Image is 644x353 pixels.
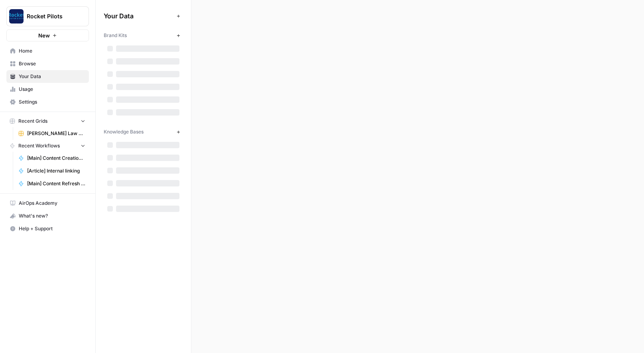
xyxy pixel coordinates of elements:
[27,167,85,175] span: [Article] Internal linking
[6,140,89,152] button: Recent Workflows
[27,155,85,162] span: [Main] Content Creation Brief
[15,165,89,177] a: [Article] Internal linking
[6,83,89,96] a: Usage
[15,177,89,190] a: [Main] Content Refresh Article
[104,128,144,135] span: Knowledge Bases
[19,86,85,93] span: Usage
[19,73,85,80] span: Your Data
[27,130,85,137] span: [PERSON_NAME] Law Personal Injury & Car Accident Lawyers
[6,6,89,26] button: Workspace: Rocket Pilots
[6,115,89,127] button: Recent Grids
[19,47,85,55] span: Home
[18,118,47,125] span: Recent Grids
[6,222,89,235] button: Help + Support
[104,11,173,21] span: Your Data
[27,180,85,187] span: [Main] Content Refresh Article
[6,96,89,108] a: Settings
[38,31,50,39] span: New
[104,32,127,39] span: Brand Kits
[15,152,89,165] a: [Main] Content Creation Brief
[6,45,89,57] a: Home
[6,29,89,41] button: New
[15,127,89,140] a: [PERSON_NAME] Law Personal Injury & Car Accident Lawyers
[19,98,85,106] span: Settings
[27,12,75,20] span: Rocket Pilots
[19,60,85,67] span: Browse
[19,200,85,207] span: AirOps Academy
[19,225,85,232] span: Help + Support
[9,9,24,24] img: Rocket Pilots Logo
[6,210,89,222] button: What's new?
[6,57,89,70] a: Browse
[6,197,89,210] a: AirOps Academy
[18,142,60,149] span: Recent Workflows
[7,210,89,222] div: What's new?
[6,70,89,83] a: Your Data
